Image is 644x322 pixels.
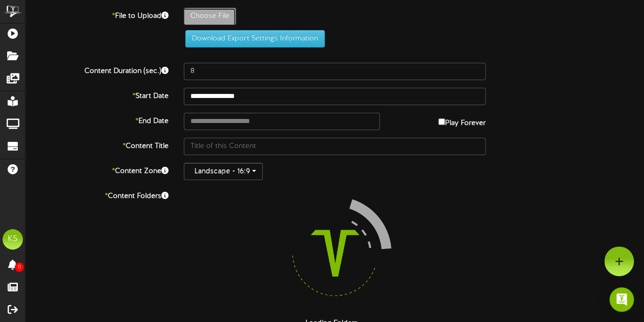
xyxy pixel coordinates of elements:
[18,63,176,77] label: Content Duration (sec.)
[438,113,486,129] label: Play Forever
[180,35,325,42] a: Download Export Settings Information
[184,138,486,155] input: Title of this Content
[18,113,176,127] label: End Date
[270,188,400,318] img: loading-spinner-4.png
[18,163,176,177] label: Content Zone
[18,138,176,152] label: Content Title
[18,188,176,202] label: Content Folders
[609,287,634,312] div: Open Intercom Messenger
[185,30,325,47] button: Download Export Settings Information
[15,262,24,272] span: 0
[18,8,176,21] label: File to Upload
[184,163,263,180] button: Landscape - 16:9
[3,229,23,250] div: KS
[438,118,445,125] input: Play Forever
[18,88,176,102] label: Start Date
